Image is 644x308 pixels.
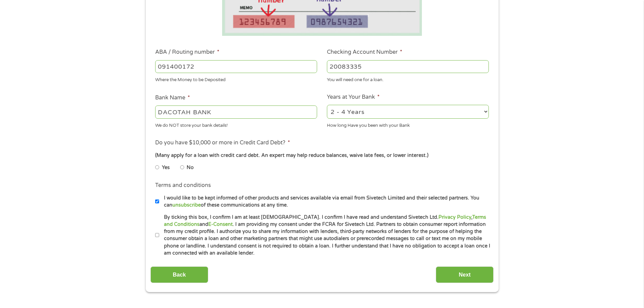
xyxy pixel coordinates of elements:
div: How long Have you been with your Bank [327,120,489,129]
input: 345634636 [327,60,489,73]
label: I would like to be kept informed of other products and services available via email from Sivetech... [159,194,491,209]
div: You will need one for a loan. [327,74,489,84]
input: 263177916 [155,60,317,73]
label: By ticking this box, I confirm I am at least [DEMOGRAPHIC_DATA]. I confirm I have read and unders... [159,214,491,257]
label: Do you have $10,000 or more in Credit Card Debt? [155,139,290,146]
a: unsubscribe [172,202,201,208]
div: Where the Money to be Deposited [155,74,317,84]
a: Privacy Policy [438,214,471,220]
a: E-Consent [208,221,233,227]
label: Years at Your Bank [327,94,380,101]
label: Checking Account Number [327,49,402,56]
a: Terms and Conditions [164,214,486,227]
div: (Many apply for a loan with credit card debt. An expert may help reduce balances, waive late fees... [155,152,488,159]
label: Bank Name [155,94,190,101]
label: No [187,164,194,171]
input: Back [150,266,208,283]
label: Terms and conditions [155,182,211,189]
label: ABA / Routing number [155,49,219,56]
label: Yes [162,164,170,171]
input: Next [436,266,494,283]
div: We do NOT store your bank details! [155,120,317,129]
